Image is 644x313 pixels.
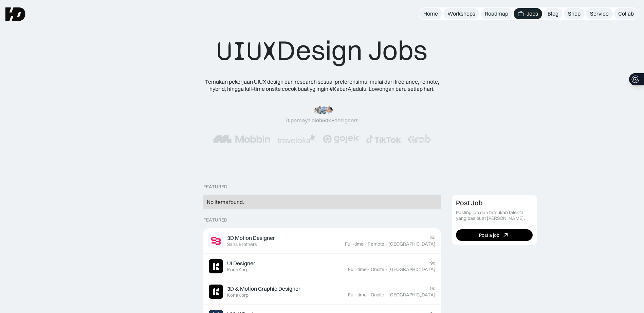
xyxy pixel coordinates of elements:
[456,199,483,207] div: Post Job
[568,10,581,17] div: Shop
[371,267,384,272] div: Onsite
[286,117,358,124] div: Dipercaya oleh designers
[548,10,558,17] div: Blog
[514,8,542,19] a: Jobs
[322,117,334,124] span: 50k+
[456,229,533,241] a: Post a job
[200,78,444,92] div: Temukan pekerjaan UIUX design dan research sesuai preferensimu, mulai dari freelance, remote, hyb...
[618,10,634,17] div: Collab
[447,10,475,17] div: Workshops
[227,242,257,247] div: Sans Brothers
[209,234,223,248] img: Job Image
[419,8,442,19] a: Home
[479,232,499,238] div: Post a job
[345,241,364,247] div: Full-time
[207,199,438,206] div: No items found.
[203,217,227,223] div: Featured
[203,184,227,190] div: Featured
[367,267,370,272] div: ·
[481,8,512,19] a: Roadmap
[367,292,370,298] div: ·
[203,228,441,254] a: Job Image3D Motion DesignerSans Brothers8dFull-time·Remote·[GEOGRAPHIC_DATA]
[227,260,255,267] div: UI Designer
[485,10,508,17] div: Roadmap
[430,260,436,266] div: 9d
[385,292,388,298] div: ·
[388,267,436,272] div: [GEOGRAPHIC_DATA]
[430,286,436,291] div: 9d
[385,241,388,247] div: ·
[227,285,300,292] div: 3D & Motion Graphic Designer
[348,267,367,272] div: Full-time
[209,285,223,299] img: Job Image
[385,267,388,272] div: ·
[564,8,585,19] a: Shop
[614,8,638,19] a: Collab
[527,10,538,17] div: Jobs
[227,292,249,298] div: KonaKorp
[203,279,441,305] a: Job Image3D & Motion Graphic DesignerKonaKorp9dFull-time·Onsite·[GEOGRAPHIC_DATA]
[203,254,441,279] a: Job ImageUI DesignerKonaKorp9dFull-time·Onsite·[GEOGRAPHIC_DATA]
[544,8,563,19] a: Blog
[227,234,275,242] div: 3D Motion Designer
[430,235,436,241] div: 8d
[586,8,613,19] a: Service
[388,241,436,247] div: [GEOGRAPHIC_DATA]
[590,10,609,17] div: Service
[456,210,533,221] div: Posting job dan temukan talenta yang pas buat [PERSON_NAME].
[423,10,438,17] div: Home
[209,259,223,273] img: Job Image
[217,34,427,67] div: Design Jobs
[368,241,384,247] div: Remote
[371,292,384,298] div: Onsite
[348,292,367,298] div: Full-time
[217,35,277,67] span: UIUX
[227,267,249,273] div: KonaKorp
[388,292,436,298] div: [GEOGRAPHIC_DATA]
[443,8,479,19] a: Workshops
[364,241,367,247] div: ·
